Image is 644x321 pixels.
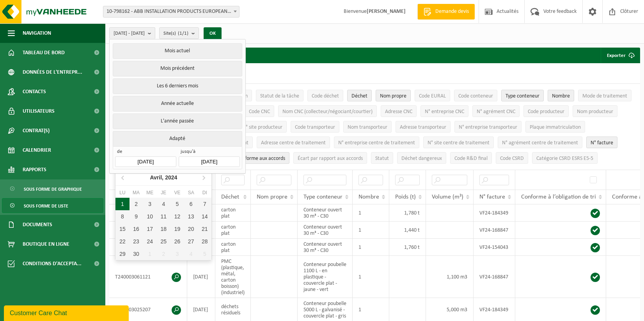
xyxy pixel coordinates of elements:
span: N° entreprise CNC [425,109,464,115]
span: Boutique en ligne [23,234,69,254]
span: Adresse CNC [385,109,412,115]
span: N° agrément centre de traitement [502,140,578,146]
div: 24 [143,235,157,248]
div: 1 [143,248,157,260]
div: 18 [157,223,170,235]
span: N° entreprise centre de traitement [338,140,415,146]
span: Nombre [358,194,379,200]
button: Écart par rapport aux accordsÉcart par rapport aux accords: Activate to sort [293,152,367,164]
div: Me [143,189,157,197]
div: 13 [184,210,198,223]
span: Calendrier [23,140,51,160]
i: 2024 [165,175,177,180]
span: Code conteneur [458,93,493,99]
span: N° agrément CNC [477,109,515,115]
div: 29 [115,248,129,260]
td: Conteneur ouvert 30 m³ - C30 [298,204,353,222]
button: Conforme aux accords : Activate to sort [232,152,289,164]
div: 23 [130,235,143,248]
td: 1 [353,256,389,298]
button: Nom producteurNom producteur: Activate to sort [573,105,617,117]
span: Sous forme de graphique [24,182,82,197]
div: Di [198,189,211,197]
span: Sous forme de liste [24,199,68,213]
div: 10 [143,210,157,223]
button: Adapté [113,131,242,146]
button: Code CSRDCode CSRD: Activate to sort [496,152,528,164]
button: Code R&D finalCode R&amp;D final: Activate to sort [450,152,492,164]
div: Je [157,189,170,197]
button: Adresse transporteurAdresse transporteur: Activate to sort [396,121,451,133]
div: Sa [184,189,198,197]
a: Sous forme de graphique [2,181,103,196]
div: 15 [115,223,129,235]
div: 27 [184,235,198,248]
button: N° site centre de traitementN° site centre de traitement: Activate to sort [423,137,494,148]
button: NombreNombre: Activate to sort [548,90,574,101]
div: 1 [115,198,129,210]
div: 4 [157,198,170,210]
span: Code transporteur [295,124,335,130]
button: Mois précédent [113,61,242,76]
td: T240003079254 [109,239,187,256]
button: Code conteneurCode conteneur: Activate to sort [454,90,497,101]
button: N° site producteurN° site producteur : Activate to sort [238,121,287,133]
span: Volume (m³) [432,194,463,200]
span: 10-798162 - ABB INSTALLATION PRODUCTS EUROPEAN CENTRE SA - HOUDENG-GOEGNIES [103,6,239,17]
td: T240003314185 [109,222,187,239]
td: 1,100 m3 [426,256,474,298]
div: 19 [170,223,184,235]
span: Code EURAL [419,93,446,99]
count: (1/1) [178,31,188,36]
button: Code EURALCode EURAL: Activate to sort [415,90,450,101]
div: 2 [157,248,170,260]
div: 11 [157,210,170,223]
div: 26 [170,235,184,248]
td: Conteneur poubelle 1100 L - en plastique - couvercle plat - jaune - vert [298,256,353,298]
button: Adresse CNCAdresse CNC: Activate to sort [381,105,417,117]
span: Code producteur [528,109,564,115]
button: Nom CNC (collecteur/négociant/courtier)Nom CNC (collecteur/négociant/courtier): Activate to sort [278,105,377,117]
span: Écart par rapport aux accords [298,156,363,161]
div: 5 [170,198,184,210]
span: Demande devis [433,8,471,16]
span: Plaque immatriculation [530,124,581,130]
td: PMC (plastique, métal, carton boisson) (industriel) [215,256,251,298]
button: [DATE] - [DATE] [109,27,155,39]
td: 1 [353,204,389,222]
td: 1 [353,222,389,239]
div: Lu [115,189,129,197]
button: Statut de la tâcheStatut de la tâche: Activate to sort [256,90,303,101]
span: Mode de traitement [582,93,627,99]
span: Contacts [23,82,46,101]
a: Sous forme de liste [2,198,103,213]
a: Demande devis [417,4,475,20]
button: Code CNCCode CNC: Activate to sort [245,105,274,117]
button: Adresse centre de traitementAdresse centre de traitement: Activate to sort [257,137,330,148]
button: Type conteneurType conteneur: Activate to sort [501,90,544,101]
span: Utilisateurs [23,101,55,121]
td: carton plat [215,204,251,222]
button: Site(s)(1/1) [159,27,199,39]
button: StatutStatut: Activate to sort [371,152,393,164]
button: Exporter [601,48,639,63]
td: [DATE] [187,256,215,298]
td: VF24-168847 [474,256,515,298]
td: VF24-154043 [474,239,515,256]
div: 6 [184,198,198,210]
td: 1,440 t [389,222,426,239]
button: Mode de traitementMode de traitement: Activate to sort [578,90,632,101]
button: Plaque immatriculationPlaque immatriculation: Activate to sort [525,121,585,133]
span: Catégorie CSRD ESRS E5-5 [536,156,593,161]
span: N° facture [479,194,505,200]
span: Documents [23,215,52,234]
span: N° site centre de traitement [428,140,490,146]
span: Déchet [351,93,367,99]
span: Conditions d'accepta... [23,254,82,273]
div: Avril, [147,171,180,184]
span: Données de l'entrepr... [23,62,82,82]
td: VF24-168847 [474,222,515,239]
span: Code R&D final [454,156,488,161]
button: OK [204,27,222,40]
